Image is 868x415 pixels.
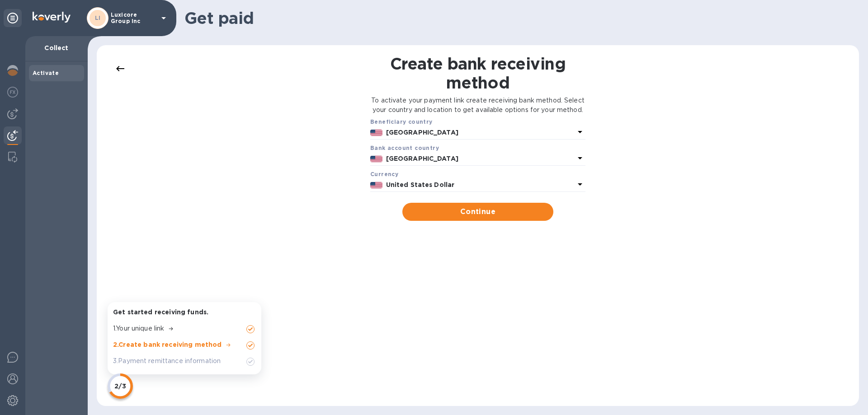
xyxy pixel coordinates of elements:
img: USD [370,182,382,188]
b: LI [95,14,101,21]
img: Unchecked [245,324,256,335]
b: [GEOGRAPHIC_DATA] [386,155,458,162]
b: [GEOGRAPHIC_DATA] [386,129,458,136]
img: Unchecked [245,340,256,351]
b: Activate [33,70,59,76]
p: 1 . Your unique link [113,324,164,333]
p: 2/3 [114,382,126,391]
p: Luxicore Group Inc [111,12,156,24]
p: 2 . Create bank receiving method [113,340,222,349]
img: Unchecked [245,356,256,367]
b: Currency [370,171,398,177]
h1: Create bank receiving method [371,54,585,92]
p: 3 . Payment remittance information [113,356,221,366]
b: Beneficiary country [370,118,433,125]
b: United States Dollar [386,181,455,188]
img: Logo [33,12,71,23]
span: Continue [410,206,546,217]
img: US [370,156,382,162]
b: Bank account cоuntry [370,145,439,151]
img: Foreign exchange [7,87,18,98]
p: To activate your payment link create receiving bank method. Select your country and location to g... [371,96,585,115]
p: Collect [33,43,80,52]
button: Continue [402,203,553,221]
p: Get started receiving funds. [113,308,256,317]
h1: Get paid [184,9,854,28]
img: US [370,130,382,136]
